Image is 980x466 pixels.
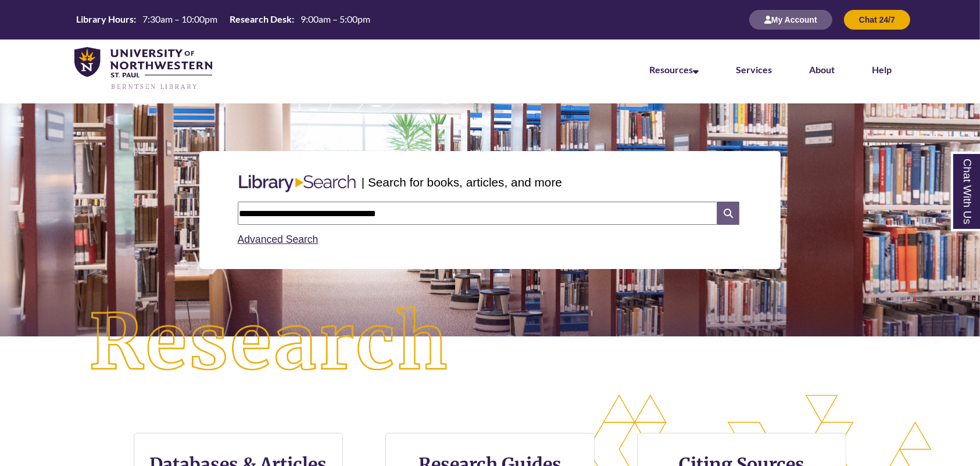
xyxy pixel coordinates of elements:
span: 7:30am – 10:00pm [142,13,217,24]
button: My Account [749,10,832,30]
a: About [809,64,835,75]
th: Library Hours: [71,13,138,26]
a: Advanced Search [238,234,319,245]
a: Chat 24/7 [844,15,910,24]
th: Research Desk: [225,13,296,26]
a: Help [872,64,892,75]
img: Libary Search [233,170,362,197]
a: My Account [749,15,832,24]
a: Resources [649,64,699,75]
i: Search [717,202,739,225]
a: Hours Today [71,13,375,27]
p: | Search for books, articles, and more [362,173,562,191]
img: Research [49,267,490,420]
table: Hours Today [71,13,375,26]
a: Services [736,64,772,75]
button: Chat 24/7 [844,10,910,30]
span: 9:00am – 5:00pm [301,13,370,24]
img: UNWSP Library Logo [74,47,212,91]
